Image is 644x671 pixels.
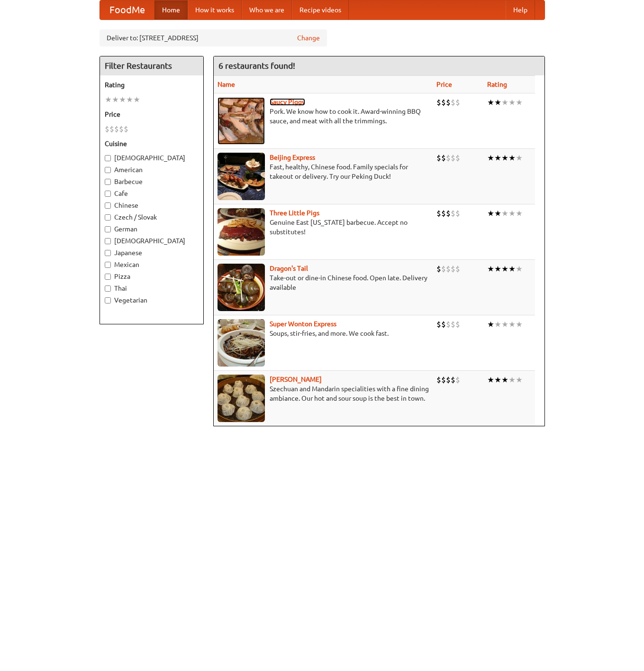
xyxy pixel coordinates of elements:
b: Saucy Piggy [270,98,305,106]
li: ★ [487,375,494,385]
a: Help [506,0,535,19]
img: dragon.jpg [218,264,265,311]
li: ★ [119,94,126,105]
label: Pizza [105,272,199,281]
li: $ [451,319,455,330]
div: Deliver to: [STREET_ADDRESS] [100,29,327,46]
li: $ [446,264,451,274]
label: Czech / Slovak [105,212,199,222]
li: $ [446,319,451,330]
li: ★ [501,264,508,274]
li: ★ [133,94,140,105]
label: Chinese [105,201,199,210]
li: $ [441,208,446,219]
input: [DEMOGRAPHIC_DATA] [105,238,111,244]
input: Czech / Slovak [105,214,111,221]
b: Beijing Express [270,154,315,161]
a: How it works [188,0,242,19]
li: $ [455,97,460,108]
a: Price [436,81,452,88]
label: Thai [105,284,199,293]
li: ★ [516,319,523,330]
li: $ [114,124,119,134]
li: $ [436,375,441,385]
label: [DEMOGRAPHIC_DATA] [105,236,199,246]
li: $ [446,153,451,163]
li: $ [436,319,441,330]
h5: Price [105,110,199,119]
li: $ [455,153,460,163]
li: ★ [105,94,112,105]
li: ★ [494,264,501,274]
li: ★ [516,264,523,274]
a: [PERSON_NAME] [270,376,322,383]
p: Take-out or dine-in Chinese food. Open late. Delivery available [218,273,429,292]
a: FoodMe [100,0,154,19]
li: ★ [494,153,501,163]
img: shandong.jpg [218,375,265,422]
h5: Cuisine [105,139,199,148]
input: Thai [105,285,111,292]
li: ★ [501,208,508,219]
li: $ [455,208,460,219]
li: ★ [508,375,516,385]
li: ★ [494,97,501,108]
a: Three Little Pigs [270,209,319,217]
img: littlepigs.jpg [218,208,265,256]
li: $ [119,124,124,134]
li: ★ [501,319,508,330]
label: Cafe [105,189,199,198]
label: American [105,165,199,175]
li: ★ [494,375,501,385]
li: $ [105,124,109,134]
li: ★ [126,94,133,105]
a: Name [218,81,235,88]
li: ★ [516,375,523,385]
input: American [105,167,111,173]
li: $ [455,375,460,385]
li: $ [436,208,441,219]
h5: Rating [105,80,199,90]
p: Soups, stir-fries, and more. We cook fast. [218,329,429,338]
li: $ [124,124,128,134]
input: Barbecue [105,179,111,185]
p: Genuine East [US_STATE] barbecue. Accept no substitutes! [218,218,429,237]
input: Mexican [105,262,111,268]
li: $ [109,124,114,134]
li: $ [436,97,441,108]
li: $ [436,264,441,274]
input: [DEMOGRAPHIC_DATA] [105,155,111,161]
label: German [105,224,199,234]
li: ★ [516,97,523,108]
p: Fast, healthy, Chinese food. Family specials for takeout or delivery. Try our Peking Duck! [218,162,429,181]
input: Japanese [105,250,111,256]
li: $ [451,97,455,108]
li: ★ [516,208,523,219]
li: $ [446,208,451,219]
li: ★ [508,319,516,330]
input: German [105,226,111,232]
li: ★ [487,264,494,274]
label: Mexican [105,260,199,269]
input: Cafe [105,191,111,197]
label: Vegetarian [105,295,199,305]
li: ★ [516,153,523,163]
img: superwonton.jpg [218,319,265,367]
li: ★ [501,375,508,385]
a: Home [154,0,188,19]
li: ★ [508,153,516,163]
li: ★ [112,94,119,105]
ng-pluralize: 6 restaurants found! [218,61,295,70]
li: $ [441,264,446,274]
label: Japanese [105,248,199,257]
a: Dragon's Tail [270,265,308,272]
li: ★ [508,264,516,274]
li: $ [451,208,455,219]
label: Barbecue [105,177,199,186]
li: ★ [508,97,516,108]
li: ★ [487,97,494,108]
a: Change [297,33,320,43]
li: ★ [487,319,494,330]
